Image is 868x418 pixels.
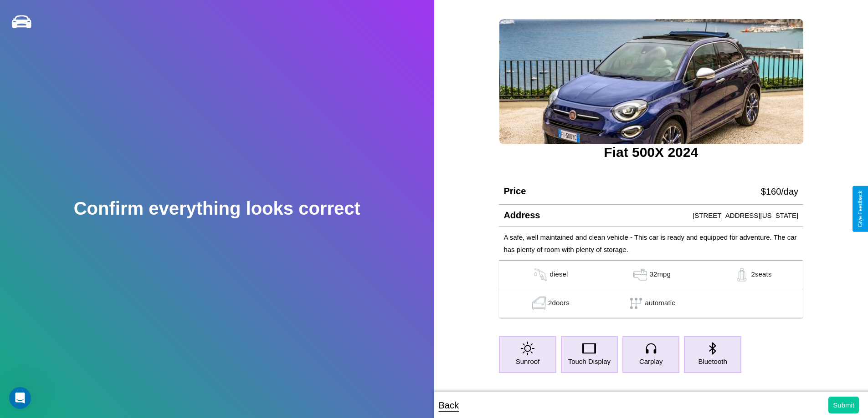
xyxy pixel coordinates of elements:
[751,268,771,282] p: 2 seats
[631,268,649,282] img: gas
[649,268,671,282] p: 32 mpg
[439,397,459,413] p: Back
[828,397,859,413] button: Submit
[503,210,540,221] h4: Address
[733,268,751,282] img: gas
[503,186,526,196] h4: Price
[548,297,570,310] p: 2 doors
[516,355,540,368] p: Sunroof
[639,355,663,368] p: Carplay
[693,209,798,222] p: [STREET_ADDRESS][US_STATE]
[645,297,675,310] p: automatic
[568,355,611,368] p: Touch Display
[530,297,548,310] img: gas
[550,268,568,282] p: diesel
[698,355,727,368] p: Bluetooth
[499,261,803,318] table: simple table
[503,231,798,256] p: A safe, well maintained and clean vehicle - This car is ready and equipped for adventure. The car...
[499,145,803,160] h3: Fiat 500X 2024
[531,268,550,282] img: gas
[857,191,863,227] div: Give Feedback
[9,387,31,409] iframe: Intercom live chat
[761,183,798,200] p: $ 160 /day
[74,198,360,219] h2: Confirm everything looks correct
